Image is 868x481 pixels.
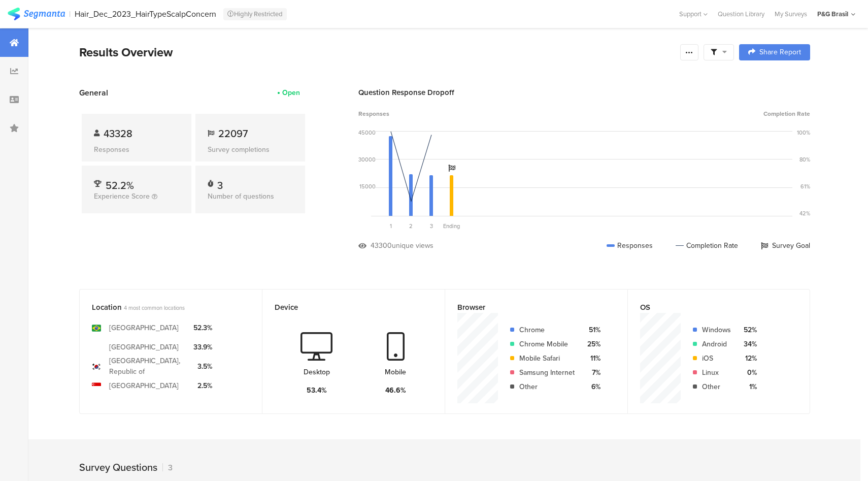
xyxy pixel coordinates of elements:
span: 3 [430,222,433,230]
div: 7% [583,367,600,378]
div: 34% [739,339,757,349]
div: Windows [702,325,731,335]
div: Open [282,87,300,98]
div: Other [702,381,731,392]
img: segmanta logo [8,8,65,20]
div: 52% [739,325,757,335]
div: iOS [702,353,731,364]
div: Hair_Dec_2023_HairTypeScalpConcern [75,9,216,19]
div: Device [275,302,416,313]
div: [GEOGRAPHIC_DATA] [109,342,179,352]
div: Other [519,381,575,392]
div: P&G Brasil [817,9,848,19]
div: Results Overview [79,43,675,61]
div: Desktop [304,367,330,377]
div: 46.6% [385,385,406,396]
div: Survey completions [208,144,293,155]
span: General [79,87,108,99]
div: Ending [442,222,462,230]
span: Share Report [759,49,801,56]
div: | [69,8,71,20]
div: 30000 [358,155,376,164]
div: Question Response Dropoff [358,87,810,98]
div: Responses [94,144,179,155]
a: My Surveys [770,9,812,19]
div: 3 [162,462,173,473]
span: 43328 [104,126,132,141]
div: 0% [739,367,757,378]
div: Chrome Mobile [519,339,575,349]
div: [GEOGRAPHIC_DATA], Republic of [109,356,185,377]
a: Question Library [713,9,770,19]
span: Responses [358,109,389,118]
span: Completion Rate [763,109,810,118]
div: Responses [607,240,653,251]
span: 1 [390,222,392,230]
div: [GEOGRAPHIC_DATA] [109,323,179,333]
div: 61% [800,182,810,190]
div: Browser [457,302,598,313]
div: Highly Restricted [223,8,287,20]
div: 1% [739,381,757,392]
div: Mobile Safari [519,353,575,364]
div: 53.4% [307,385,327,396]
div: 80% [799,155,810,164]
div: Chrome [519,325,575,335]
div: 25% [583,339,600,349]
div: Completion Rate [676,240,738,251]
div: 3 [217,178,223,188]
i: Survey Goal [448,165,455,172]
span: 52.2% [106,178,134,193]
div: Support [679,6,708,22]
div: 52.3% [193,323,212,333]
div: Samsung Internet [519,367,575,378]
div: Survey Questions [79,460,157,475]
div: 11% [583,353,600,364]
div: 43300 [371,240,392,251]
div: 2.5% [193,380,212,391]
span: 2 [409,222,413,230]
span: 4 most common locations [124,304,185,312]
div: 6% [583,381,600,392]
div: unique views [392,240,433,251]
div: Linux [702,367,731,378]
div: [GEOGRAPHIC_DATA] [109,380,179,391]
div: 51% [583,325,600,335]
div: Mobile [385,367,406,377]
div: Survey Goal [761,240,810,251]
div: Android [702,339,731,349]
div: 3.5% [193,361,212,372]
div: 15000 [359,182,376,190]
div: 45000 [358,129,376,137]
span: Experience Score [94,191,150,202]
span: 22097 [218,126,248,141]
div: OS [640,302,781,313]
div: 42% [799,209,810,217]
div: 33.9% [193,342,212,352]
span: Number of questions [208,191,274,202]
div: 12% [739,353,757,364]
div: 100% [797,129,810,137]
div: Location [92,302,233,313]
